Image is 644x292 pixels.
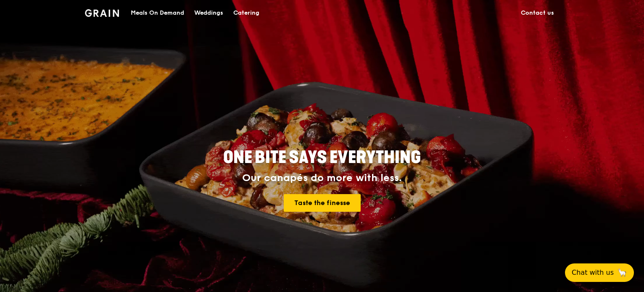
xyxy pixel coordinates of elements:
[228,0,264,26] a: Catering
[284,194,361,212] a: Taste the finesse
[131,0,184,26] div: Meals On Demand
[85,9,119,17] img: Grain
[617,268,627,278] span: 🦙
[223,147,421,168] span: ONE BITE SAYS EVERYTHING
[233,0,259,26] div: Catering
[516,0,559,26] a: Contact us
[189,0,228,26] a: Weddings
[194,0,223,26] div: Weddings
[572,268,614,278] span: Chat with us
[171,172,473,184] div: Our canapés do more with less.
[565,263,634,282] button: Chat with us🦙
